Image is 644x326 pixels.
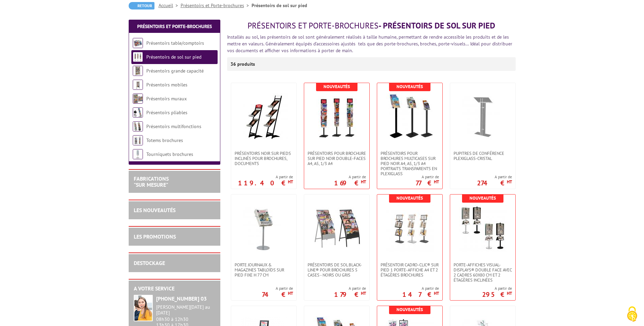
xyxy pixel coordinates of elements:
a: Accueil [159,2,181,8]
a: Présentoirs muraux [146,96,187,102]
li: Présentoirs de sol sur pied [252,2,307,9]
a: Présentoirs table/comptoirs [146,40,204,46]
sup: HT [288,179,293,185]
img: Cookies (fenêtre modale) [624,306,641,323]
div: [PERSON_NAME][DATE] au [DATE] [156,304,215,316]
a: Présentoirs grande capacité [146,68,204,74]
p: 169 € [334,181,366,185]
p: 274 € [477,181,512,185]
a: Pupitres de conférence plexiglass-cristal [450,151,515,161]
img: Présentoirs de sol Black-Line® pour brochures 5 Cases - Noirs ou Gris [313,205,361,252]
sup: HT [507,179,512,185]
img: Présentoirs grande capacité [133,66,143,76]
img: Présentoirs table/comptoirs [133,38,143,48]
img: Totems brochures [133,135,143,145]
sup: HT [434,290,439,296]
a: Présentoirs et Porte-brochures [137,23,212,29]
span: Porte-affiches Visual-Displays® double face avec 2 cadres 60x80 cm et 2 étagères inclinées [454,262,512,283]
span: Porte Journaux & Magazines Tabloïds sur pied fixe H 77 cm [235,262,293,278]
a: LES PROMOTIONS [134,233,176,240]
a: Présentoirs NOIR sur pieds inclinés pour brochures, documents [231,151,296,166]
span: A partir de [334,174,366,180]
img: Présentoirs pliables [133,107,143,118]
img: Présentoirs de sol sur pied [133,52,143,62]
b: Nouveautés [397,195,423,201]
span: A partir de [262,286,293,291]
a: Présentoir Cadro-Clic® sur pied 1 porte-affiche A4 et 2 étagères brochures [377,262,442,278]
img: Présentoirs mobiles [133,80,143,90]
b: Nouveautés [470,195,496,201]
sup: HT [288,290,293,296]
img: widget-service.jpg [134,295,153,321]
span: Présentoir Cadro-Clic® sur pied 1 porte-affiche A4 et 2 étagères brochures [381,262,439,278]
p: 119.40 € [238,181,293,185]
a: Présentoirs pour brochures multicases sur pied NOIR A4, A5, 1/3 A4 Portraits transparents en plex... [377,151,442,176]
a: Présentoirs de sol sur pied [146,54,201,60]
p: 74 € [262,292,293,297]
h2: A votre service [134,286,215,292]
a: Présentoirs de sol Black-Line® pour brochures 5 Cases - Noirs ou Gris [304,262,369,278]
a: Porte Journaux & Magazines Tabloïds sur pied fixe H 77 cm [231,262,296,278]
span: A partir de [416,174,439,180]
p: 147 € [402,292,439,297]
img: Présentoirs muraux [133,94,143,104]
span: A partir de [334,286,366,291]
b: Nouveautés [324,84,350,89]
a: Présentoirs et Porte-brochures [181,2,252,8]
font: Installés au sol, les présentoirs de sol sont généralement réalisés à taille humaine, permettant ... [227,34,512,54]
a: Tourniquets brochures [146,151,193,157]
span: Présentoirs et Porte-brochures [247,20,379,31]
b: Nouveautés [397,307,423,312]
img: Présentoirs pour brochures multicases sur pied NOIR A4, A5, 1/3 A4 Portraits transparents en plex... [386,93,434,141]
img: Présentoirs pour brochure sur pied NOIR double-faces A4, A5, 1/3 A4 [313,93,361,141]
a: Retour [129,2,154,9]
span: Présentoirs NOIR sur pieds inclinés pour brochures, documents [235,151,293,166]
p: 77 € [416,181,439,185]
a: FABRICATIONS"Sur Mesure" [134,175,169,188]
img: Présentoirs multifonctions [133,121,143,131]
sup: HT [361,290,366,296]
a: LES NOUVEAUTÉS [134,207,176,213]
img: Pupitres de conférence plexiglass-cristal [459,93,507,141]
a: DESTOCKAGE [134,260,165,266]
p: 36 produits [231,57,256,71]
h1: - Présentoirs de sol sur pied [227,21,516,30]
a: Totems brochures [146,137,183,143]
span: Présentoirs de sol Black-Line® pour brochures 5 Cases - Noirs ou Gris [308,262,366,278]
span: Présentoirs pour brochure sur pied NOIR double-faces A4, A5, 1/3 A4 [308,151,366,166]
span: A partir de [477,174,512,180]
span: A partir de [402,286,439,291]
p: 179 € [334,292,366,297]
span: Pupitres de conférence plexiglass-cristal [454,151,512,161]
span: A partir de [482,286,512,291]
button: Cookies (fenêtre modale) [620,303,644,326]
sup: HT [361,179,366,185]
span: A partir de [238,174,293,180]
strong: [PHONE_NUMBER] 03 [156,295,207,302]
span: Présentoirs pour brochures multicases sur pied NOIR A4, A5, 1/3 A4 Portraits transparents en plex... [381,151,439,176]
a: Présentoirs pour brochure sur pied NOIR double-faces A4, A5, 1/3 A4 [304,151,369,166]
img: Porte Journaux & Magazines Tabloïds sur pied fixe H 77 cm [240,205,288,252]
a: Porte-affiches Visual-Displays® double face avec 2 cadres 60x80 cm et 2 étagères inclinées [450,262,515,283]
a: Présentoirs mobiles [146,82,187,88]
img: Présentoir Cadro-Clic® sur pied 1 porte-affiche A4 et 2 étagères brochures [386,205,434,252]
img: Porte-affiches Visual-Displays® double face avec 2 cadres 60x80 cm et 2 étagères inclinées [459,205,507,252]
sup: HT [507,290,512,296]
img: Présentoirs NOIR sur pieds inclinés pour brochures, documents [240,93,288,140]
a: Présentoirs multifonctions [146,123,201,129]
sup: HT [434,179,439,185]
a: Présentoirs pliables [146,109,187,116]
img: Tourniquets brochures [133,149,143,159]
b: Nouveautés [397,84,423,89]
p: 295 € [482,292,512,297]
